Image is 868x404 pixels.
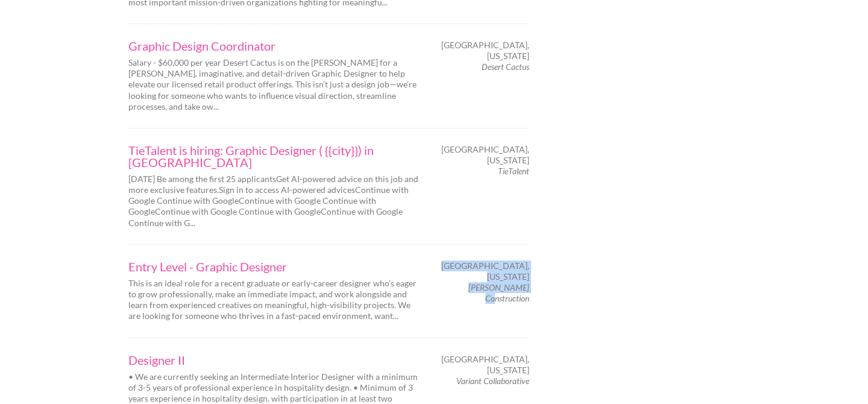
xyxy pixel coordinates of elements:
[128,57,424,112] p: Salary - $60,000 per year Desert Cactus is on the [PERSON_NAME] for a [PERSON_NAME], imaginative,...
[441,144,529,166] span: [GEOGRAPHIC_DATA], [US_STATE]
[468,282,529,303] em: [PERSON_NAME] Construction
[128,354,424,366] a: Designer II
[441,354,529,376] span: [GEOGRAPHIC_DATA], [US_STATE]
[482,62,529,72] em: Desert Cactus
[498,166,529,176] em: TieTalent
[128,174,424,229] p: [DATE] Be among the first 25 applicantsGet AI-powered advice on this job and more exclusive featu...
[441,260,529,282] span: [GEOGRAPHIC_DATA], [US_STATE]
[456,376,529,386] em: Variant Collaborative
[128,278,424,322] p: This is an ideal role for a recent graduate or early-career designer who’s eager to grow professi...
[441,40,529,62] span: [GEOGRAPHIC_DATA], [US_STATE]
[128,260,424,273] a: Entry Level - Graphic Designer
[128,40,424,52] a: Graphic Design Coordinator
[128,144,424,168] a: TieTalent is hiring: Graphic Designer ( {{city}}) in [GEOGRAPHIC_DATA]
